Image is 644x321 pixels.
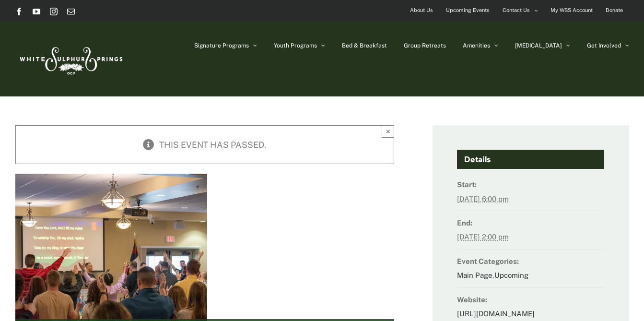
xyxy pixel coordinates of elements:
span: This event has passed. [159,140,266,150]
span: Youth Programs [274,43,317,48]
span: Contact Us [503,3,530,17]
dt: Website: [457,293,604,307]
dt: Event Categories: [457,254,604,268]
a: Main Page [457,271,492,279]
img: White Sulphur Springs Logo [15,36,126,82]
a: Instagram [50,8,58,15]
span: [MEDICAL_DATA] [515,43,562,48]
span: Donate [606,3,623,17]
span: Get Involved [587,43,621,48]
dt: Start: [457,178,604,191]
abbr: 2025-02-23 [457,233,509,241]
span: Signature Programs [194,43,249,48]
a: Email [67,8,75,15]
abbr: 2025-02-21 [457,195,509,203]
dt: End: [457,216,604,230]
a: Amenities [463,22,498,70]
span: Upcoming Events [446,3,490,17]
span: Bed & Breakfast [342,43,387,48]
a: YouTube [33,8,40,15]
span: Group Retreats [404,43,446,48]
a: [MEDICAL_DATA] [515,22,570,70]
span: My WSS Account [550,3,593,17]
button: Close [382,125,394,138]
span: Amenities [463,43,490,48]
a: Youth Programs [274,22,325,70]
a: Bed & Breakfast [342,22,387,70]
a: Get Involved [587,22,629,70]
a: Signature Programs [194,22,257,70]
span: About Us [410,3,433,17]
a: Group Retreats [404,22,446,70]
a: Facebook [15,8,23,15]
dd: , [457,268,604,287]
nav: Main Menu [194,22,629,70]
a: [URL][DOMAIN_NAME] [457,309,535,318]
h4: Details [457,150,604,169]
a: Upcoming [494,271,528,279]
